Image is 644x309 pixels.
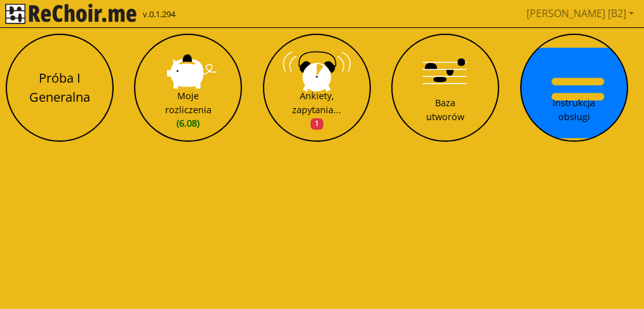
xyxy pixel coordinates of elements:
[165,116,211,130] span: (6.08)
[391,34,499,142] button: Baza utworów
[520,34,628,142] button: Instrukcja obsługi
[263,34,371,142] button: Ankiety, zapytania...1
[165,89,211,130] div: Moje rozliczenia
[426,96,464,123] div: Baza utworów
[5,4,137,24] img: rekłajer mi
[553,96,595,123] div: Instrukcja obsługi
[143,8,175,21] span: v.0.1.294
[521,1,639,26] a: [PERSON_NAME] [B2]
[311,118,323,130] span: 1
[6,34,114,142] button: Próba I Generalna
[134,34,242,142] button: Moje rozliczenia(6.08)
[292,89,341,130] div: Ankiety, zapytania...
